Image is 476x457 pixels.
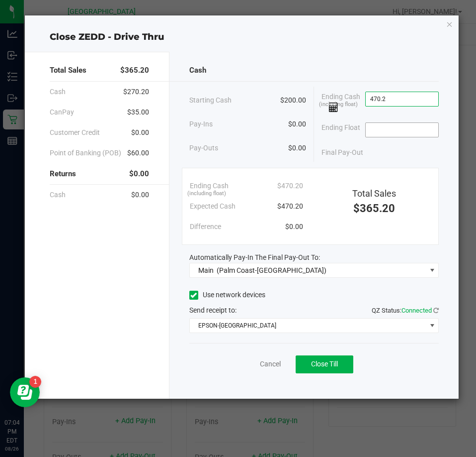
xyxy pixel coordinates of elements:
[353,202,395,215] span: $365.20
[285,222,303,232] span: $0.00
[321,147,363,158] span: Final Pay-Out
[198,266,214,274] span: Main
[401,307,432,314] span: Connected
[288,119,306,129] span: $0.00
[129,168,149,180] span: $0.00
[189,290,265,300] label: Use network devices
[352,188,396,199] span: Total Sales
[321,122,360,137] span: Ending Float
[321,92,365,113] span: Ending Cash
[25,30,459,44] div: Close ZEDD - Drive Thru
[189,95,232,106] span: Starting Cash
[131,190,149,200] span: $0.00
[127,107,149,117] span: $35.00
[190,201,236,212] span: Expected Cash
[120,65,149,76] span: $365.20
[319,101,358,109] span: (including float)
[277,201,303,212] span: $470.20
[131,127,149,138] span: $0.00
[50,107,74,117] span: CanPay
[50,163,149,185] div: Returns
[296,355,353,373] button: Close Till
[189,143,218,153] span: Pay-Outs
[50,65,86,76] span: Total Sales
[189,65,206,76] span: Cash
[123,87,149,97] span: $270.20
[190,181,229,191] span: Ending Cash
[277,181,303,191] span: $470.20
[29,376,41,388] iframe: Resource center unread badge
[190,319,426,333] span: EPSON-[GEOGRAPHIC_DATA]
[217,266,326,274] span: (Palm Coast-[GEOGRAPHIC_DATA])
[189,306,237,314] span: Send receipt to:
[189,119,213,129] span: Pay-Ins
[260,359,281,369] a: Cancel
[311,360,338,368] span: Close Till
[189,253,320,261] span: Automatically Pay-In The Final Pay-Out To:
[187,190,226,198] span: (including float)
[372,307,439,314] span: QZ Status:
[50,87,66,97] span: Cash
[127,148,149,158] span: $60.00
[50,148,121,158] span: Point of Banking (POB)
[280,95,306,106] span: $200.00
[190,222,221,232] span: Difference
[288,143,306,153] span: $0.00
[10,377,40,407] iframe: Resource center
[50,127,100,138] span: Customer Credit
[50,190,66,200] span: Cash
